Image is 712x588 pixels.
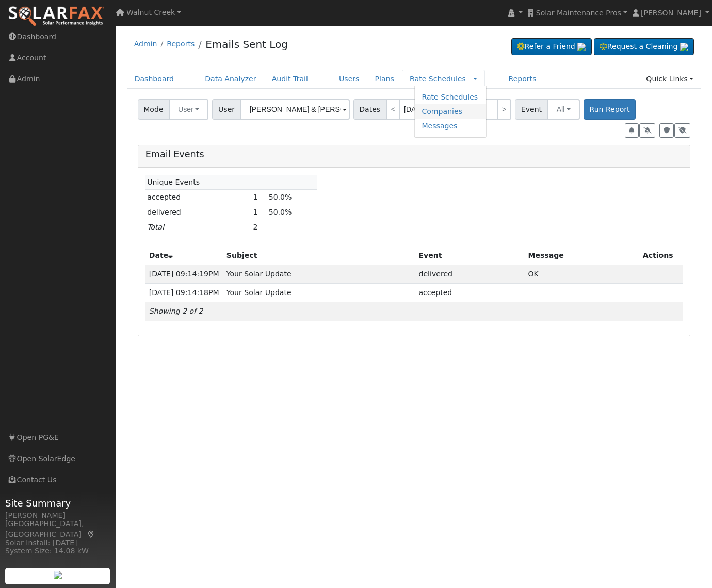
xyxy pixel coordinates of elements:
div: [PERSON_NAME] [5,510,110,521]
a: Refer a Friend [511,38,592,56]
button: Remove Unsubscribe [625,123,639,138]
a: > [497,99,511,120]
td: delivered [145,205,251,220]
h3: Email Events [145,149,683,160]
a: Dashboard [127,70,182,89]
th: Date [145,247,223,265]
span: Site Summary [5,496,110,510]
a: Audit Trail [264,70,316,89]
th: Message [524,247,639,265]
a: Companies [414,104,486,119]
input: Select a User [240,99,350,120]
th: Actions [639,247,683,265]
div: [GEOGRAPHIC_DATA], [GEOGRAPHIC_DATA] [5,518,110,540]
td: 2 [251,220,267,235]
td: 50.0% [267,205,317,220]
td: 1 [251,205,267,220]
i: Showing 2 of 2 [149,307,203,315]
a: Plans [367,70,402,89]
th: Event [415,247,524,265]
a: Data Analyzer [197,70,264,89]
a: Rate Schedules [410,75,466,83]
td: accepted [145,190,251,205]
a: Emails Sent Log [205,38,288,51]
a: Reports [500,70,544,89]
div: Solar Install: [DATE] [5,537,110,548]
td: accepted [415,284,524,302]
span: Solar Maintenance Pros [536,9,621,17]
span: Walnut Creek [126,8,175,17]
span: Event [515,99,547,120]
i: Total [147,223,164,231]
a: Rate Schedules [414,90,486,104]
a: Quick Links [638,70,701,89]
button: Unsubscribe [639,123,655,138]
img: SolarFax [8,6,105,27]
td: [DATE] 09:14:19PM [145,265,223,284]
td: Unique Events [145,175,251,190]
button: All [547,99,580,120]
td: 50.0% [267,190,317,205]
td: Your Solar Update [223,284,415,302]
td: OK [524,265,639,284]
td: Your Solar Update [223,265,415,284]
img: retrieve [54,571,62,579]
img: retrieve [577,43,586,51]
span: [PERSON_NAME] [641,9,701,17]
div: System Size: 14.08 kW [5,546,110,557]
button: Mark as Spam [674,123,690,138]
button: user [169,99,208,120]
a: Users [331,70,367,89]
td: [DATE] 09:14:18PM [145,284,223,302]
a: Map [87,530,96,538]
button: Remove Mark as Spam [659,123,674,138]
td: 1 [251,190,267,205]
img: retrieve [680,43,688,51]
a: < [386,99,400,120]
a: Reports [167,40,195,48]
button: Run Report [584,99,636,120]
span: Mode [138,99,169,120]
a: Admin [134,40,157,48]
a: Request a Cleaning [594,38,694,56]
span: Dates [353,99,386,120]
td: delivered [415,265,524,284]
a: Messages [414,119,486,134]
span: User [212,99,240,120]
th: Subject [223,247,415,265]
